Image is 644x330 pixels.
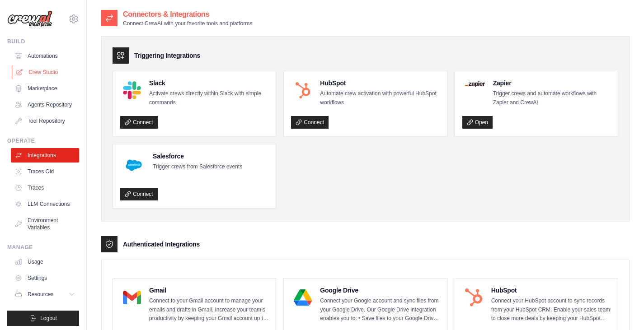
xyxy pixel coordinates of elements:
[153,163,242,172] p: Trigger crews from Salesforce events
[491,297,611,323] p: Connect your HubSpot account to sync records from your HubSpot CRM. Enable your sales team to clo...
[11,98,79,112] a: Agents Repository
[7,10,52,28] img: Logo
[7,38,79,45] div: Build
[11,271,79,285] a: Settings
[123,81,141,99] img: Slack Logo
[11,181,79,195] a: Traces
[7,311,79,326] button: Logout
[123,9,252,20] h2: Connectors & Integrations
[320,89,439,107] p: Automate crew activation with powerful HubSpot workflows
[11,114,79,128] a: Tool Repository
[291,116,329,129] a: Connect
[11,255,79,269] a: Usage
[11,287,79,302] button: Resources
[465,81,485,87] img: Zapier Logo
[153,152,242,161] h4: Salesforce
[149,297,268,323] p: Connect to your Gmail account to manage your emails and drafts in Gmail. Increase your team’s pro...
[11,213,79,235] a: Environment Variables
[149,79,268,88] h4: Slack
[28,291,53,298] span: Resources
[294,81,312,99] img: HubSpot Logo
[11,197,79,211] a: LLM Connections
[320,297,439,323] p: Connect your Google account and sync files from your Google Drive. Our Google Drive integration e...
[320,79,439,88] h4: HubSpot
[493,89,611,107] p: Trigger crews and automate workflows with Zapier and CrewAI
[123,20,252,27] p: Connect CrewAI with your favorite tools and platforms
[134,51,200,60] h3: Triggering Integrations
[123,154,145,176] img: Salesforce Logo
[123,288,141,307] img: Gmail Logo
[40,315,57,322] span: Logout
[493,79,611,88] h4: Zapier
[120,116,158,129] a: Connect
[11,81,79,96] a: Marketplace
[123,240,200,249] h3: Authenticated Integrations
[12,65,80,79] a: Crew Studio
[11,148,79,163] a: Integrations
[294,288,312,307] img: Google Drive Logo
[149,89,268,107] p: Activate crews directly within Slack with simple commands
[7,244,79,251] div: Manage
[462,116,493,129] a: Open
[11,49,79,63] a: Automations
[320,286,439,295] h4: Google Drive
[149,286,268,295] h4: Gmail
[465,288,483,307] img: HubSpot Logo
[120,188,158,200] a: Connect
[11,164,79,179] a: Traces Old
[491,286,611,295] h4: HubSpot
[7,137,79,144] div: Operate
